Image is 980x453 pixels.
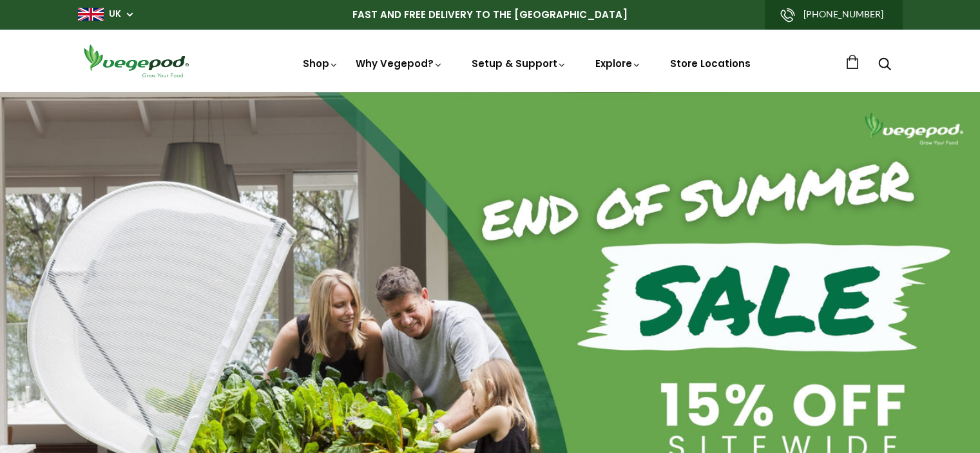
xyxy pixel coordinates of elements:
a: Store Locations [670,57,751,70]
a: Search [878,59,891,72]
a: Setup & Support [472,57,567,70]
a: Shop [303,57,339,70]
a: Why Vegepod? [356,57,443,70]
img: gb_large.png [78,8,104,21]
a: UK [109,8,121,21]
img: Vegepod [78,43,194,79]
a: Explore [595,57,642,70]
